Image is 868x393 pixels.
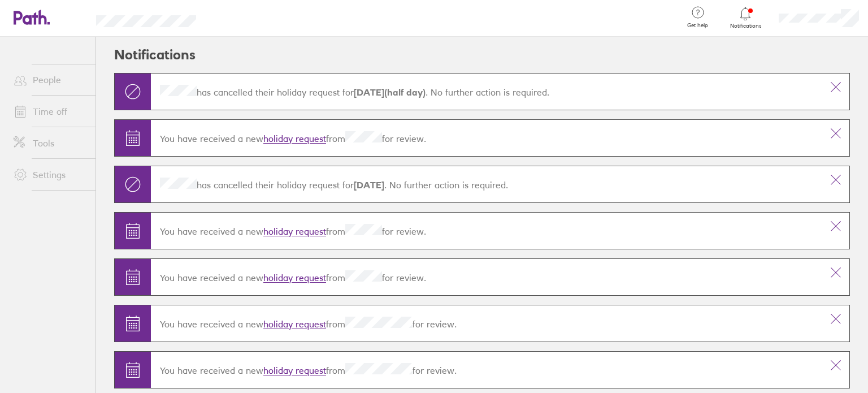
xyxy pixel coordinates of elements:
[263,133,326,145] a: holiday request
[263,226,326,237] a: holiday request
[160,85,813,98] p: has cancelled their holiday request for . No further action is required.
[5,68,96,91] a: People
[160,317,813,330] p: You have received a new from for review.
[5,163,96,186] a: Settings
[354,180,384,191] strong: [DATE]
[727,6,764,29] a: Notifications
[263,319,326,330] a: holiday request
[5,100,96,123] a: Time off
[727,23,764,29] span: Notifications
[160,178,813,191] p: has cancelled their holiday request for . No further action is required.
[354,87,426,98] strong: [DATE] (half day)
[263,273,326,284] a: holiday request
[160,224,813,237] p: You have received a new from for review.
[263,365,326,377] a: holiday request
[160,131,813,144] p: You have received a new from for review.
[679,22,716,29] span: Get help
[160,270,813,283] p: You have received a new from for review.
[5,132,96,154] a: Tools
[114,37,196,73] h2: Notifications
[160,363,813,376] p: You have received a new from for review.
